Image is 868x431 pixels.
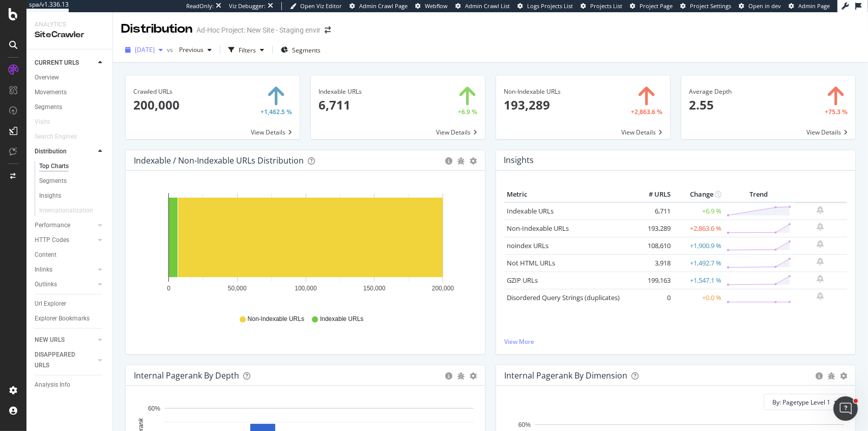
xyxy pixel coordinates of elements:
a: GZIP URLs [507,276,538,285]
span: Open in dev [748,2,781,10]
button: By: Pagetype Level 1 [764,394,847,410]
div: Indexable / Non-Indexable URLs Distribution [134,155,304,166]
div: Visits [35,117,50,127]
div: Insights [39,191,61,201]
span: Project Settings [690,2,731,10]
a: Indexable URLs [507,206,554,215]
a: Distribution [35,146,95,157]
td: +6.9 % [673,202,724,220]
text: 60% [518,421,531,428]
a: Movements [35,87,105,98]
div: bell-plus [817,275,824,283]
div: arrow-right-arrow-left [325,26,331,34]
span: Open Viz Editor [300,2,342,10]
div: Internal Pagerank By Dimension [504,370,627,381]
span: Project Page [640,2,673,10]
text: 60% [148,405,160,412]
a: Not HTML URLs [507,258,555,267]
td: 0 [632,289,673,306]
a: Url Explorer [35,299,105,309]
td: +1,547.1 % [673,272,724,289]
div: HTTP Codes [35,235,69,246]
div: gear [470,372,477,380]
button: Segments [277,42,325,58]
div: Explorer Bookmarks [35,313,90,324]
a: Overview [35,72,105,83]
a: Insights [39,191,105,201]
td: +2,863.6 % [673,220,724,237]
a: Segments [39,176,105,186]
div: Analytics [35,20,104,29]
span: Indexable URLs [320,315,363,324]
div: gear [470,157,477,165]
div: ReadOnly: [186,2,214,10]
th: Metric [504,187,632,202]
th: # URLS [632,187,673,202]
a: Content [35,250,105,260]
span: Previous [175,45,204,54]
div: Url Explorer [35,299,66,309]
svg: A chart. [134,187,477,305]
div: bug [457,372,465,380]
div: Top Charts [39,161,69,172]
div: Inlinks [35,264,52,275]
a: HTTP Codes [35,235,95,246]
div: Search Engines [35,131,77,142]
button: [DATE] [121,42,167,58]
div: NEW URLS [35,335,65,345]
div: Segments [39,176,67,186]
div: Internationalization [39,205,93,216]
a: Visits [35,117,60,127]
div: CURRENT URLS [35,58,79,68]
div: Analysis Info [35,380,70,390]
div: Movements [35,87,67,98]
a: View More [504,337,847,346]
div: gear [840,372,847,380]
a: noindex URLs [507,241,548,250]
div: DISAPPEARED URLS [35,349,86,371]
div: bug [457,157,465,165]
a: Project Page [630,2,673,10]
a: Performance [35,220,95,231]
div: Ad-Hoc Project: New Site - Staging envir [196,25,321,35]
div: circle-info [816,372,823,380]
button: Filters [224,42,268,58]
div: Filters [239,46,256,55]
div: bell-plus [817,240,824,248]
div: Viz Debugger: [229,2,266,10]
div: circle-info [445,372,452,380]
a: Explorer Bookmarks [35,313,105,324]
text: 50,000 [228,285,247,292]
span: vs [167,45,175,54]
span: Non-Indexable URLs [248,315,304,324]
a: Open Viz Editor [290,2,342,10]
h4: Insights [504,153,534,167]
iframe: Intercom live chat [833,396,858,421]
div: Outlinks [35,279,57,290]
a: Segments [35,102,105,113]
span: 2025 Aug. 14th [135,45,155,54]
a: Non-Indexable URLs [507,224,569,233]
div: Internal Pagerank by Depth [134,370,239,381]
div: bell-plus [817,292,824,300]
a: Open in dev [739,2,781,10]
span: Admin Crawl Page [359,2,408,10]
div: Overview [35,72,59,83]
a: Top Charts [39,161,105,172]
a: DISAPPEARED URLS [35,349,95,371]
text: 0 [167,285,170,292]
a: Admin Crawl Page [350,2,408,10]
td: +0.0 % [673,289,724,306]
span: Segments [292,46,321,55]
text: 100,000 [295,285,317,292]
span: Admin Crawl List [465,2,510,10]
div: bell-plus [817,206,824,214]
a: Admin Page [789,2,830,10]
div: SiteCrawler [35,29,104,41]
span: Webflow [425,2,448,10]
td: 3,918 [632,254,673,272]
td: 193,289 [632,220,673,237]
a: Disordered Query Strings (duplicates) [507,293,620,302]
td: 108,610 [632,237,673,254]
div: circle-info [445,157,452,165]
